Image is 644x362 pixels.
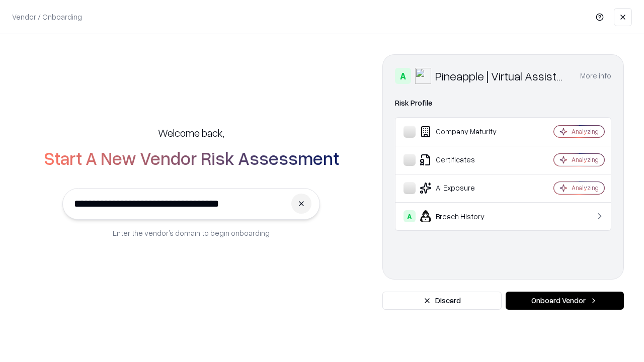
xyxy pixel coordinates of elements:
[404,154,524,166] div: Certificates
[44,148,339,168] h2: Start A New Vendor Risk Assessment
[158,126,224,140] h5: Welcome back,
[580,67,611,85] button: More info
[415,68,431,84] img: Pineapple | Virtual Assistant Agency
[572,127,599,136] div: Analyzing
[404,210,416,222] div: A
[435,68,568,84] div: Pineapple | Virtual Assistant Agency
[382,292,502,310] button: Discard
[404,210,524,222] div: Breach History
[12,12,82,22] p: Vendor / Onboarding
[113,228,270,238] p: Enter the vendor’s domain to begin onboarding
[506,292,624,310] button: Onboard Vendor
[395,97,611,109] div: Risk Profile
[395,68,411,84] div: A
[572,155,599,164] div: Analyzing
[404,126,524,138] div: Company Maturity
[572,184,599,192] div: Analyzing
[404,182,524,194] div: AI Exposure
